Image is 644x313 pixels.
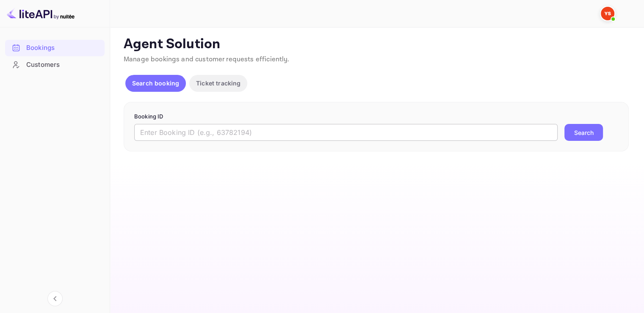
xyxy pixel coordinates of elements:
[5,40,105,55] a: Bookings
[124,36,629,53] p: Agent Solution
[5,57,105,73] div: Customers
[134,124,558,141] input: Enter Booking ID (e.g., 63782194)
[5,40,105,56] div: Bookings
[601,7,614,20] img: Yandex Support
[7,7,75,20] img: LiteAPI logo
[5,57,105,72] a: Customers
[47,291,63,306] button: Collapse navigation
[134,113,618,121] p: Booking ID
[196,79,240,88] p: Ticket tracking
[132,79,179,88] p: Search booking
[564,124,603,141] button: Search
[26,60,100,70] div: Customers
[124,55,290,64] span: Manage bookings and customer requests efficiently.
[26,43,100,53] div: Bookings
